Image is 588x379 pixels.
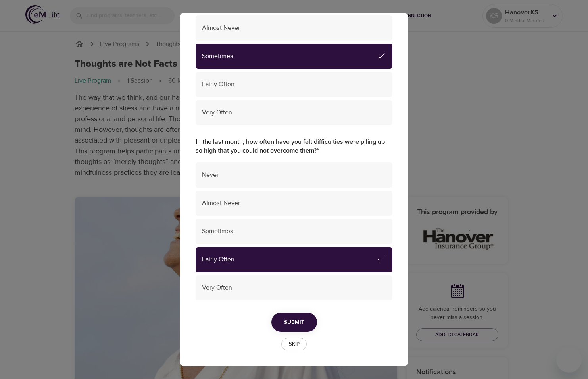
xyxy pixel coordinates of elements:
button: Submit [271,313,317,332]
span: Skip [285,340,303,349]
span: Almost Never [202,199,386,208]
span: Fairly Often [202,255,377,264]
span: Sometimes [202,227,386,236]
span: Never [202,170,386,180]
span: Fairly Often [202,80,386,89]
label: In the last month, how often have you felt difficulties were piling up so high that you could not... [196,137,392,156]
button: Skip [281,338,307,350]
span: Very Often [202,108,386,117]
span: Sometimes [202,52,377,61]
span: Submit [284,317,304,327]
span: Almost Never [202,23,386,33]
span: Very Often [202,283,386,292]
